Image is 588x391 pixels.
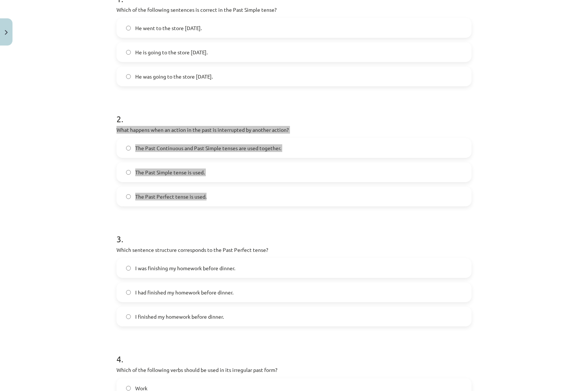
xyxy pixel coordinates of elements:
span: I finished my homework before dinner. [135,313,224,321]
input: He was going to the store [DATE]. [126,74,131,79]
input: I finished my homework before dinner. [126,314,131,319]
input: I had finished my homework before dinner. [126,290,131,295]
span: He was going to the store [DATE]. [135,73,213,80]
h1: 4 . [116,341,472,364]
input: The Past Perfect tense is used. [126,194,131,199]
img: icon-close-lesson-0947bae3869378f0d4975bcd49f059093ad1ed9edebbc8119c70593378902aed.svg [5,30,8,35]
p: Which of the following sentences is correct in the Past Simple tense? [116,6,472,14]
p: What happens when an action in the past is interrupted by another action? [116,126,472,134]
span: The Past Perfect tense is used. [135,193,207,200]
input: He is going to the store [DATE]. [126,50,131,55]
span: He is going to the store [DATE]. [135,48,208,56]
p: Which of the following verbs should be used in its irregular past form? [116,366,472,374]
h1: 2 . [116,101,472,124]
span: The Past Continuous and Past Simple tenses are used together. [135,144,281,152]
input: I was finishing my homework before dinner. [126,266,131,271]
input: The Past Continuous and Past Simple tenses are used together. [126,146,131,151]
span: I had finished my homework before dinner. [135,289,233,296]
span: He went to the store [DATE]. [135,24,202,32]
input: He went to the store [DATE]. [126,26,131,30]
span: I was finishing my homework before dinner. [135,264,235,272]
span: The Past Simple tense is used. [135,169,205,176]
input: The Past Simple tense is used. [126,170,131,175]
input: Work [126,386,131,391]
p: Which sentence structure corresponds to the Past Perfect tense? [116,246,472,254]
h1: 3 . [116,221,472,244]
